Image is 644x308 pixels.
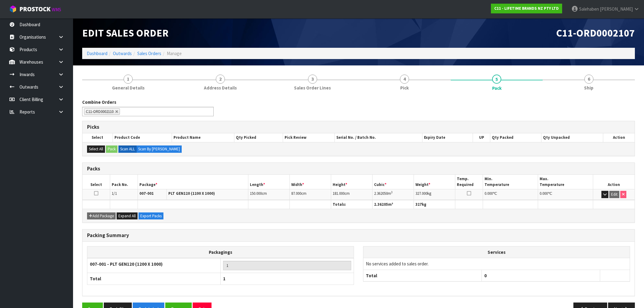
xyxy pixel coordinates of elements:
[250,191,262,196] span: 150.000
[82,133,113,142] th: Select
[289,189,331,200] td: cm
[584,85,593,91] span: Ship
[333,191,345,196] span: 181.000
[308,75,317,84] span: 3
[113,51,132,56] a: Outwards
[118,145,137,153] label: Scan ALL
[87,166,630,172] h3: Packs
[110,175,138,189] th: Pack No.
[374,191,388,196] span: 2.362050
[483,175,538,189] th: Min. Temperature
[223,276,226,282] span: 1
[372,175,414,189] th: Cubic
[584,75,593,84] span: 6
[540,191,548,196] span: 0.000
[87,51,107,56] a: Dashboard
[363,247,630,258] th: Services
[331,175,372,189] th: Height
[112,191,117,196] span: 1/1
[117,212,138,220] button: Expand All
[112,85,145,91] span: General Details
[400,75,409,84] span: 4
[216,75,225,84] span: 2
[136,145,182,153] label: Scan By [PERSON_NAME]
[82,99,116,105] label: Combine Orders
[538,175,593,189] th: Max. Temperature
[204,85,237,91] span: Address Details
[168,191,215,196] strong: PLT GEN120 (1200 X 1000)
[593,175,635,189] th: Action
[294,85,331,91] span: Sales Order Lines
[372,189,414,200] td: m
[483,189,538,200] td: ℃
[167,51,182,56] span: Manage
[422,133,473,142] th: Expiry Date
[82,26,169,39] span: Edit Sales Order
[138,212,163,220] button: Export Packs
[118,213,136,219] span: Expand All
[372,200,414,209] th: m³
[234,133,283,142] th: Qty Picked
[556,26,635,39] span: C11-ORD0002107
[137,51,161,56] a: Sales Orders
[87,246,354,258] th: Packagings
[579,6,599,12] span: Salehaben
[484,273,487,278] span: 0
[490,133,541,142] th: Qty Packed
[138,175,248,189] th: Package
[541,133,603,142] th: Qty Unpacked
[485,191,493,196] span: 0.000
[492,85,502,91] span: Pack
[391,190,393,194] sup: 3
[90,261,163,267] strong: 007-001 - PLT GEN120 (1200 X 1000)
[415,191,427,196] span: 327.000
[19,5,51,13] span: ProStock
[248,189,289,200] td: cm
[473,133,490,142] th: UP
[331,189,372,200] td: cm
[374,202,388,207] span: 2.36205
[172,133,234,142] th: Product Name
[289,175,331,189] th: Width
[9,5,17,13] img: cube-alt.png
[106,145,117,153] button: Pack
[334,133,422,142] th: Serial No. / Batch No.
[291,191,301,196] span: 87.000
[600,6,633,12] span: [PERSON_NAME]
[414,189,455,200] td: kg
[400,85,409,91] span: Pick
[124,75,133,84] span: 1
[87,124,630,130] h3: Picks
[139,191,154,196] strong: 007-001
[283,133,334,142] th: Pick Review
[492,75,501,84] span: 5
[87,212,116,220] button: Add Package
[363,270,482,281] th: Total
[538,189,593,200] td: ℃
[331,200,372,209] th: Totals:
[414,200,455,209] th: kg
[363,258,630,270] td: No services added to sales order.
[87,145,105,153] button: Select All
[82,175,110,189] th: Select
[52,7,61,12] small: WMS
[491,4,562,13] a: C11 - LIFETIME BRANDS NZ PTY LTD
[86,109,114,114] span: C11-ORD0002110
[415,202,422,207] span: 327
[87,273,221,285] th: Total
[113,133,172,142] th: Product Code
[455,175,483,189] th: Temp. Required
[414,175,455,189] th: Weight
[603,133,635,142] th: Action
[248,175,289,189] th: Length
[87,233,630,238] h3: Packing Summary
[494,6,559,11] strong: C11 - LIFETIME BRANDS NZ PTY LTD
[609,191,619,198] button: Edit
